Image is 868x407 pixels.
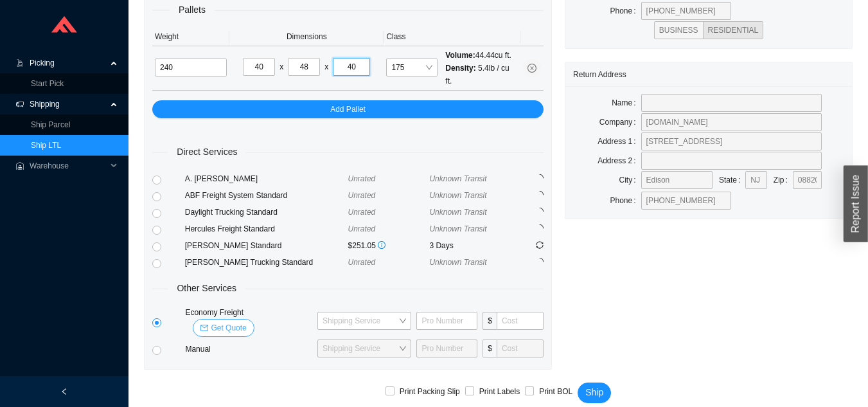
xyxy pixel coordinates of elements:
div: x [324,60,328,73]
div: [PERSON_NAME] Standard [185,239,348,252]
input: Pro Number [416,312,477,330]
div: $251.05 [348,239,430,252]
span: Unrated [348,174,376,183]
span: Unrated [348,258,376,267]
label: Zip [774,171,793,189]
span: Volume: [445,51,475,60]
span: sync [536,241,544,249]
button: Ship [578,383,611,403]
span: Unknown Transit [429,191,486,200]
div: Hercules Freight Standard [185,222,348,235]
span: Density: [445,64,475,73]
input: Pro Number [416,339,477,357]
div: Economy Freight [182,306,315,337]
span: Unrated [348,224,376,233]
a: Ship Parcel [31,120,70,129]
div: 3 Days [429,239,511,252]
span: BUSINESS [659,26,698,35]
button: Add Pallet [152,100,544,118]
div: ABF Freight System Standard [185,189,348,202]
span: left [60,388,68,395]
div: A. [PERSON_NAME] [185,172,348,185]
label: City [619,171,641,189]
span: Warehouse [30,156,107,176]
span: Get Quote [211,321,246,334]
span: Shipping [30,94,107,114]
span: Unknown Transit [429,224,486,233]
input: L [243,58,275,76]
a: Ship LTL [31,141,61,150]
span: Unknown Transit [429,174,486,183]
span: loading [535,257,545,267]
span: info-circle [378,241,385,249]
span: Picking [30,53,107,73]
label: Address 2 [598,152,641,170]
span: loading [535,190,545,200]
span: Direct Services [168,145,246,159]
span: 175 [391,59,432,76]
span: mail [200,324,208,333]
span: Unknown Transit [429,208,486,217]
span: loading [535,174,545,183]
div: Daylight Trucking Standard [185,206,348,219]
input: H [333,58,370,76]
input: Cost [497,312,544,330]
div: Manual [182,343,315,356]
span: Print Labels [474,385,525,398]
label: Phone [610,192,641,210]
span: RESIDENTIAL [708,26,759,35]
label: Name [612,94,641,112]
th: Weight [152,28,229,46]
div: 44.44 cu ft. [445,49,518,62]
div: [PERSON_NAME] Trucking Standard [185,256,348,269]
span: Unrated [348,191,376,200]
span: Pallets [170,3,215,17]
th: Dimensions [229,28,384,46]
span: Ship [585,385,603,400]
div: x [279,60,283,73]
label: Company [599,113,641,131]
input: Cost [497,339,544,357]
span: Print Packing Slip [394,385,465,398]
label: Phone [610,2,641,20]
span: Other Services [168,281,245,296]
label: State [719,171,745,189]
span: loading [535,224,545,233]
button: close-circle [523,59,541,77]
span: Unknown Transit [429,258,486,267]
input: W [288,58,320,76]
th: Class [384,28,520,46]
span: loading [535,207,545,217]
span: $ [483,312,497,330]
div: 5.4 lb / cu ft. [445,62,518,87]
span: $ [483,339,497,357]
span: Unrated [348,208,376,217]
div: Return Address [573,62,844,86]
button: mailGet Quote [193,319,254,337]
span: Add Pallet [330,103,366,116]
span: Print BOL [534,385,578,398]
a: Start Pick [31,79,64,88]
label: Address 1 [598,132,641,150]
